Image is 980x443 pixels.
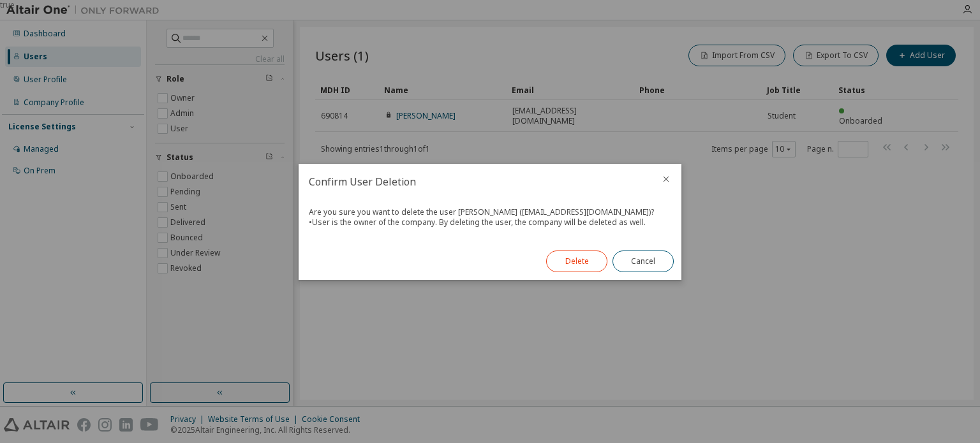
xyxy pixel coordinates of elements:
h2: Confirm User Deletion [299,164,651,200]
span: Are you sure you want to delete the user [PERSON_NAME] ([EMAIL_ADDRESS][DOMAIN_NAME])? [309,207,654,217]
div: • User is the owner of the company. By deleting the user, the company will be deleted as well. [309,217,666,228]
button: Cancel [612,251,674,272]
button: close [661,174,671,184]
button: Delete [546,251,607,272]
